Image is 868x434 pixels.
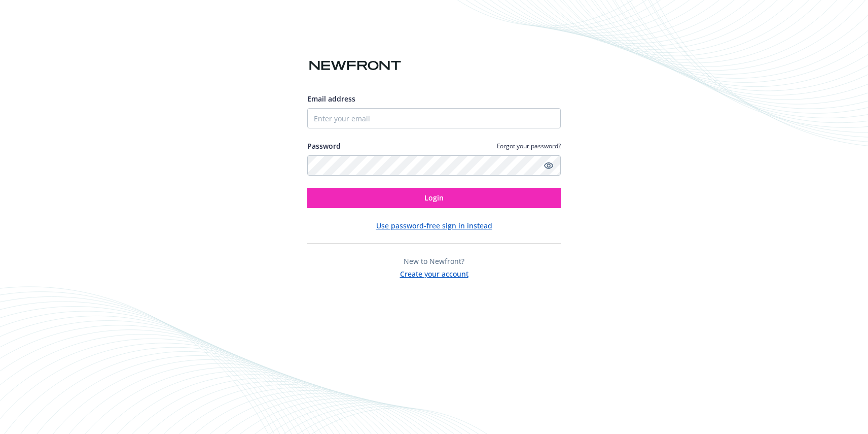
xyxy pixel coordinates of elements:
a: Forgot your password? [497,142,561,150]
span: Email address [307,94,355,104]
button: Login [307,188,561,208]
span: New to Newfront? [404,256,464,266]
img: Newfront logo [307,57,403,75]
span: Login [424,193,444,203]
button: Use password-free sign in instead [376,220,492,231]
button: Create your account [400,266,468,279]
input: Enter your email [307,108,561,128]
input: Enter your password [307,155,561,176]
label: Password [307,141,341,151]
a: Show password [542,159,555,172]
